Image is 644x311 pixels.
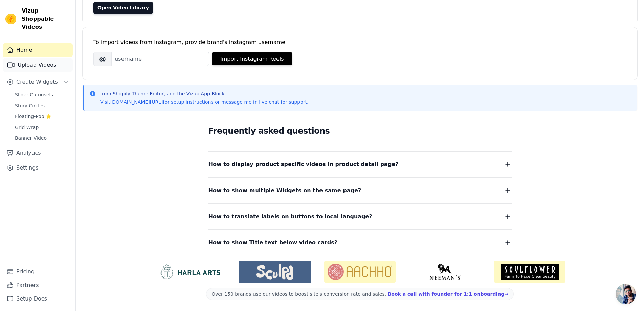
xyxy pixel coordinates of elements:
span: Slider Carousels [15,91,53,98]
span: How to show Title text below video cards? [208,238,338,247]
a: Pricing [3,265,73,279]
img: Vizup [5,14,16,24]
div: Chat abierto [616,284,636,304]
button: How to display product specific videos in product detail page? [208,160,512,169]
span: How to show multiple Widgets on the same page? [208,186,361,195]
span: How to translate labels on buttons to local language? [208,212,372,221]
a: Setup Docs [3,292,73,306]
span: Vizup Shoppable Videos [22,7,70,31]
span: Story Circles [15,102,45,109]
button: How to show multiple Widgets on the same page? [208,186,512,195]
span: Grid Wrap [15,124,39,131]
span: @ [93,52,112,66]
a: Open Video Library [93,2,153,14]
button: How to translate labels on buttons to local language? [208,212,512,221]
img: Neeman's [409,264,481,280]
p: from Shopify Theme Editor, add the Vizup App Block [100,90,308,97]
img: Sculpd US [239,264,311,280]
p: Visit for setup instructions or message me in live chat for support. [100,98,308,105]
span: Floating-Pop ⭐ [15,113,51,120]
img: Aachho [324,261,396,283]
a: Banner Video [11,133,73,143]
a: Home [3,43,73,57]
span: Banner Video [15,135,47,141]
span: Create Widgets [16,78,58,86]
input: username [112,52,209,66]
a: Analytics [3,146,73,160]
button: Create Widgets [3,75,73,89]
a: Floating-Pop ⭐ [11,112,73,121]
a: Slider Carousels [11,90,73,99]
h2: Frequently asked questions [208,124,512,138]
a: Book a call with founder for 1:1 onboarding [388,291,508,297]
a: [DOMAIN_NAME][URL] [110,99,163,105]
a: Grid Wrap [11,123,73,132]
button: Import Instagram Reels [212,52,292,65]
a: Settings [3,161,73,175]
img: HarlaArts [154,264,226,280]
img: Soulflower [494,261,565,283]
div: To import videos from Instagram, provide brand's instagram username [93,38,626,46]
a: Story Circles [11,101,73,110]
a: Partners [3,279,73,292]
button: How to show Title text below video cards? [208,238,512,247]
span: How to display product specific videos in product detail page? [208,160,399,169]
a: Upload Videos [3,58,73,72]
